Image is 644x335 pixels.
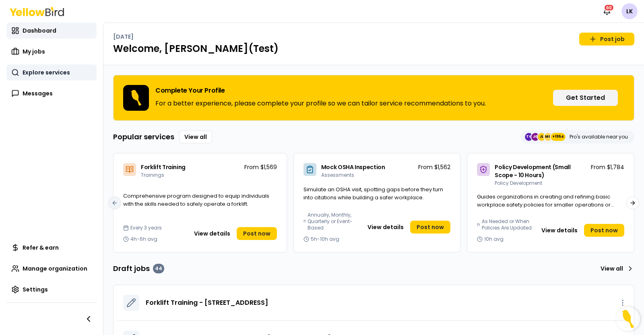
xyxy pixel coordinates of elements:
[23,285,48,294] span: Settings
[597,262,634,275] a: View all
[311,236,339,242] span: 5h-10h avg
[113,42,634,55] h1: Welcome, [PERSON_NAME](Test)
[6,43,97,60] a: My jobs
[23,89,53,97] span: Messages
[537,224,582,237] button: View details
[244,163,277,171] p: From $1,569
[141,163,186,171] span: Forklift Training
[6,261,97,277] a: Manage organization
[113,263,164,274] h3: Draft jobs
[591,163,624,171] p: From $1,784
[130,225,162,231] span: Every 3 years
[179,130,212,143] a: View all
[482,218,533,231] span: As Needed or When Policies Are Updated
[155,99,486,108] p: For a better experience, please complete your profile so we can tailor service recommendations to...
[538,133,546,141] span: JL
[6,64,97,81] a: Explore services
[321,172,354,178] span: Assessments
[621,3,638,19] span: LK
[484,236,504,242] span: 10h avg
[552,133,564,141] span: +1954
[23,244,59,252] span: Refer & earn
[321,163,385,171] span: Mock OSHA Inspection
[604,4,614,11] div: 60
[525,133,533,141] span: TC
[495,180,542,186] span: Policy Development
[23,68,70,77] span: Explore services
[579,33,634,45] a: Post job
[599,3,615,19] button: 60
[363,221,409,234] button: View details
[477,193,614,216] span: Guides organizations in creating and refining basic workplace safety policies for smaller operati...
[418,163,450,171] p: From $1,562
[113,131,174,143] h3: Popular services
[113,33,134,41] p: [DATE]
[303,186,443,201] span: Simulate an OSHA visit, spotting gaps before they turn into citations while building a safer work...
[6,23,97,39] a: Dashboard
[6,281,97,298] a: Settings
[570,134,628,140] p: Pro's available near you
[130,236,157,242] span: 4h-6h avg
[417,223,444,231] span: Post now
[123,192,269,208] span: Comprehensive program designed to equip individuals with the skills needed to safely operate a fo...
[155,87,486,94] h3: Complete Your Profile
[23,27,56,35] span: Dashboard
[113,75,634,121] div: Complete Your ProfileFor a better experience, please complete your profile so we can tailor servi...
[308,212,359,231] span: Annually, Monthly, Quarterly or Event-Based
[23,265,87,273] span: Manage organization
[243,230,270,238] span: Post now
[590,226,618,234] span: Post now
[553,90,618,106] button: Get Started
[495,163,570,179] span: Policy Development (Small Scope - 10 Hours)
[189,227,235,240] button: View details
[531,133,539,141] span: JG
[544,133,552,141] span: MH
[584,224,624,237] a: Post now
[153,264,164,273] div: 44
[146,298,268,308] a: Forklift Training - [STREET_ADDRESS]
[237,227,277,240] a: Post now
[616,307,640,331] button: Open Resource Center
[6,240,97,256] a: Refer & earn
[23,48,45,56] span: My jobs
[410,221,450,234] a: Post now
[141,172,164,178] span: Trainings
[6,85,97,101] a: Messages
